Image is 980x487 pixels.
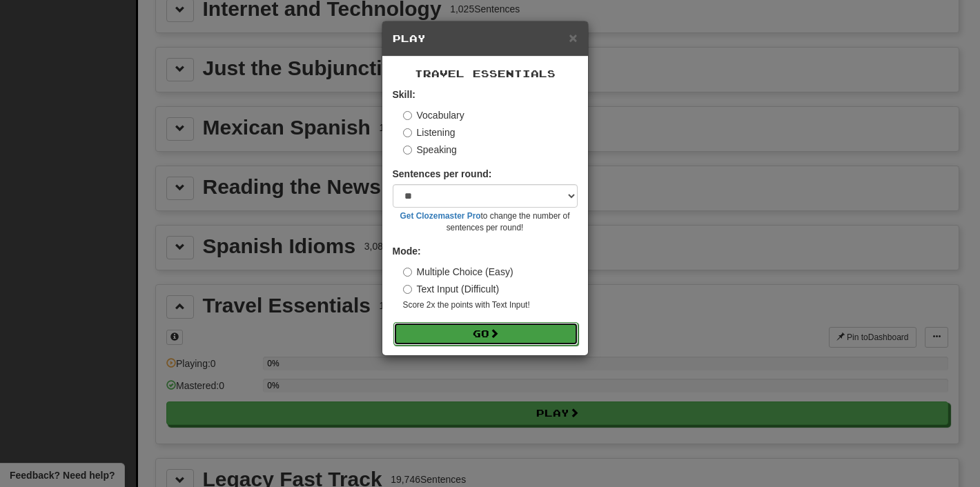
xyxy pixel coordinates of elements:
[403,282,500,296] label: Text Input (Difficult)
[400,211,481,221] a: Get Clozemaster Pro
[403,108,464,122] label: Vocabulary
[403,265,513,279] label: Multiple Choice (Easy)
[393,210,578,234] small: to change the number of sentences per round!
[415,68,556,79] span: Travel Essentials
[403,299,578,311] small: Score 2x the points with Text Input !
[393,167,492,181] label: Sentences per round:
[403,146,412,155] input: Speaking
[403,128,412,137] input: Listening
[393,246,421,257] strong: Mode:
[393,32,578,46] h5: Play
[569,30,577,45] button: Close
[569,30,577,46] span: ×
[403,111,412,120] input: Vocabulary
[403,143,457,157] label: Speaking
[393,322,578,346] button: Go
[403,268,412,277] input: Multiple Choice (Easy)
[393,89,415,100] strong: Skill:
[403,285,412,294] input: Text Input (Difficult)
[403,126,455,139] label: Listening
